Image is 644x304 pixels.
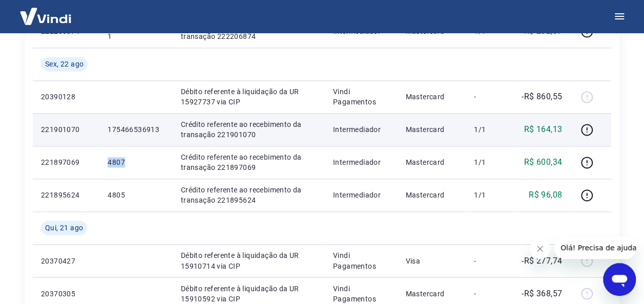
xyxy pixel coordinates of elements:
p: - [474,255,504,266]
p: R$ 600,34 [524,156,563,168]
p: -R$ 860,55 [522,91,562,103]
img: Vindi [12,1,79,32]
p: - [474,92,504,102]
iframe: Fechar mensagem [530,238,550,259]
p: Crédito referente ao recebimento da transação 221901070 [181,119,317,140]
p: 4807 [108,157,164,167]
p: Crédito referente ao recebimento da transação 221897069 [181,152,317,172]
p: -R$ 277,74 [522,254,562,267]
p: Débito referente à liquidação da UR 15910592 via CIP [181,283,317,303]
p: 1/1 [474,190,504,200]
iframe: Mensagem da empresa [554,236,636,259]
p: 221901070 [41,124,91,135]
p: 175466536913 [108,124,164,135]
span: Olá! Precisa de ajuda? [6,7,86,15]
p: 221895624 [41,190,91,200]
p: 1/1 [474,124,504,135]
p: Intermediador [333,190,389,200]
p: Intermediador [333,157,389,167]
p: Vindi Pagamentos [333,86,389,107]
p: Mastercard [405,157,458,167]
p: 20370427 [41,255,91,266]
p: -R$ 368,57 [522,287,562,299]
p: 20390128 [41,92,91,102]
p: 4805 [108,190,164,200]
p: Débito referente à liquidação da UR 15927737 via CIP [181,86,317,107]
p: R$ 96,08 [529,189,562,201]
span: Qui, 21 ago [45,223,83,233]
p: 221897069 [41,157,91,167]
p: Mastercard [405,190,458,200]
p: Intermediador [333,124,389,135]
p: Mastercard [405,288,458,298]
p: Vindi Pagamentos [333,283,389,303]
p: Mastercard [405,92,458,102]
iframe: Botão para abrir a janela de mensagens [603,263,636,296]
p: Vindi Pagamentos [333,250,389,271]
p: - [474,288,504,298]
p: 1/1 [474,157,504,167]
p: Débito referente à liquidação da UR 15910714 via CIP [181,250,317,271]
span: Sex, 22 ago [45,59,84,69]
p: 20370305 [41,288,91,298]
p: Crédito referente ao recebimento da transação 221895624 [181,185,317,205]
p: Visa [405,255,458,266]
p: Mastercard [405,124,458,135]
p: R$ 164,13 [524,123,563,136]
